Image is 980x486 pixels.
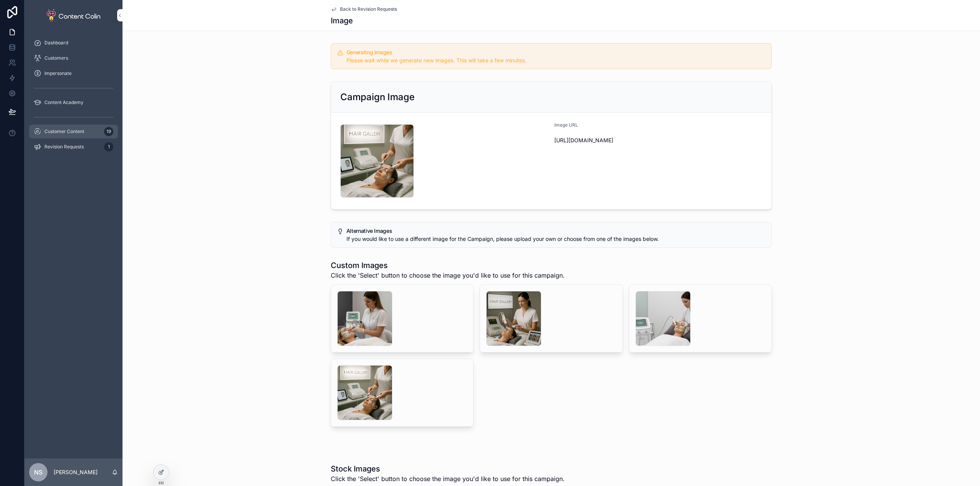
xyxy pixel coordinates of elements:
a: Dashboard [29,36,118,50]
span: [URL][DOMAIN_NAME] [554,137,762,144]
span: Revision Requests [44,144,84,150]
span: Click the 'Select' button to choose the image you'd like to use for this campaign. [331,474,565,483]
div: 1 [104,142,113,151]
img: App logo [47,9,100,21]
div: Please wait while we generate new images. This will take a few minutes. [346,57,765,64]
a: Customer Content19 [29,125,118,138]
span: Customers [44,55,68,61]
a: Customers [29,51,118,65]
span: Please wait while we generate new images. This will take a few minutes. [346,57,526,63]
span: Dashboard [44,40,68,46]
h5: Generating Images [346,50,765,55]
span: Back to Revision Requests [340,6,397,12]
p: [PERSON_NAME] [54,468,98,476]
span: Content Academy [44,99,83,106]
span: Impersonate [44,70,72,76]
div: 19 [104,127,113,136]
span: NS [34,468,42,477]
a: Revision Requests1 [29,140,118,154]
a: Impersonate [29,67,118,80]
h2: Campaign Image [340,91,415,103]
a: Content Academy [29,96,118,109]
a: Back to Revision Requests [331,6,397,12]
span: Click the 'Select' button to choose the image you'd like to use for this campaign. [331,271,565,280]
h1: Stock Images [331,463,565,474]
span: If you would like to use a different image for the Campaign, please upload your own or choose fro... [346,236,659,242]
span: Customer Content [44,128,84,135]
div: If you would like to use a different image for the Campaign, please upload your own or choose fro... [346,235,765,243]
div: scrollable content [24,31,122,164]
span: Image URL [554,122,578,128]
h5: Alternative Images [346,228,765,234]
h1: Image [331,15,353,26]
h1: Custom Images [331,260,565,271]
